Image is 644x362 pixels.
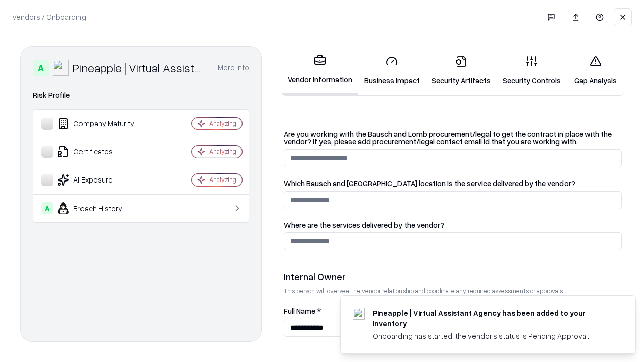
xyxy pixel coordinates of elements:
div: Pineapple | Virtual Assistant Agency [73,60,206,76]
p: Vendors / Onboarding [12,12,86,22]
a: Gap Analysis [567,47,624,94]
div: AI Exposure [41,174,162,186]
div: Analyzing [209,175,236,184]
a: Security Controls [497,47,567,94]
div: Certificates [41,146,162,158]
div: A [41,202,53,214]
a: Business Impact [358,47,426,94]
div: Risk Profile [33,89,249,101]
div: Analyzing [209,147,236,156]
label: Where are the services delivered by the vendor? [284,221,622,229]
label: Which Bausch and [GEOGRAPHIC_DATA] location is the service delivered by the vendor? [284,179,622,187]
div: Breach History [41,202,162,214]
a: Security Artifacts [426,47,497,94]
div: Pineapple | Virtual Assistant Agency has been added to your inventory [373,308,611,329]
label: Full Name * [284,307,622,315]
div: Onboarding has started, the vendor's status is Pending Approval. [373,331,611,341]
div: Internal Owner [284,270,622,283]
div: A [33,60,49,76]
img: trypineapple.com [353,308,365,320]
a: Vendor Information [282,46,358,95]
p: This person will oversee the vendor relationship and coordinate any required assessments or appro... [284,287,622,295]
div: Analyzing [209,119,236,128]
label: Are you working with the Bausch and Lomb procurement/legal to get the contract in place with the ... [284,130,622,145]
button: More info [218,59,249,77]
img: Pineapple | Virtual Assistant Agency [53,60,69,76]
div: Company Maturity [41,118,162,130]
